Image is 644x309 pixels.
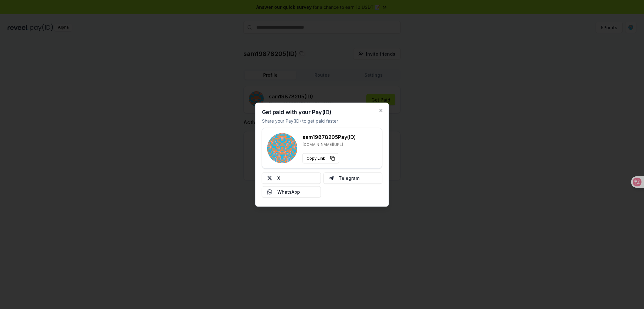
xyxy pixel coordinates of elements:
button: Telegram [323,172,382,184]
button: WhatsApp [262,186,321,197]
h2: Get paid with your Pay(ID) [262,109,331,115]
button: X [262,172,321,184]
h3: sam19878205 Pay(ID) [303,133,356,141]
img: Whatsapp [267,189,272,194]
img: X [267,175,272,180]
p: [DOMAIN_NAME][URL] [303,142,356,147]
img: Telegram [329,175,334,180]
p: Share your Pay(ID) to get paid faster [262,117,338,124]
button: Copy Link [303,153,339,163]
